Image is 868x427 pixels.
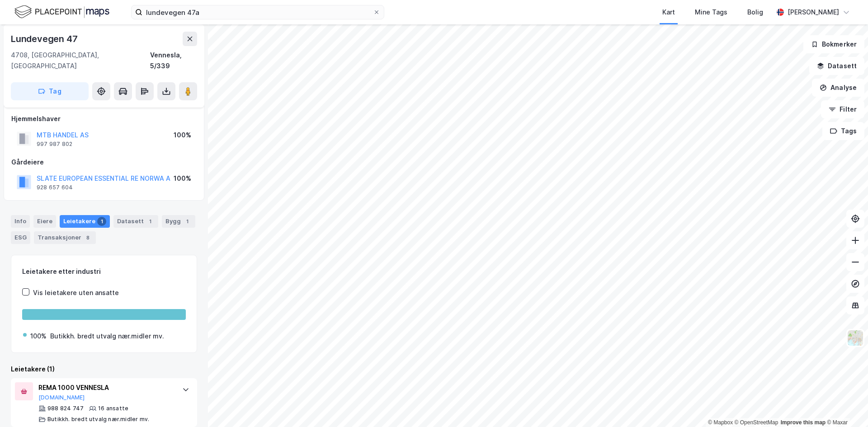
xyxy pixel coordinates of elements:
img: logo.f888ab2527a4732fd821a326f86c7f29.svg [14,4,109,20]
div: Bolig [747,7,763,18]
div: Vis leietakere uten ansatte [33,287,119,298]
div: Datasett [113,215,158,228]
a: Improve this map [781,419,826,426]
div: 100% [30,331,47,342]
a: OpenStreetMap [735,419,778,426]
div: Hjemmelshaver [11,113,197,124]
img: Z [847,329,864,347]
div: 100% [174,173,191,184]
div: Leietakere [60,215,110,228]
button: Tag [11,82,89,100]
button: Analyse [812,79,864,97]
button: Bokmerker [803,35,864,53]
div: 4708, [GEOGRAPHIC_DATA], [GEOGRAPHIC_DATA] [11,50,150,71]
div: Gårdeiere [11,157,197,168]
div: Info [11,215,30,228]
div: Mine Tags [695,7,727,18]
div: 1 [97,217,106,226]
button: [DOMAIN_NAME] [38,394,85,401]
div: 988 824 747 [47,405,84,412]
div: Kart [662,7,675,18]
div: 928 657 604 [37,184,73,191]
button: Filter [821,100,864,118]
div: 997 987 802 [37,141,72,148]
div: 1 [146,217,155,226]
div: Kontrollprogram for chat [823,384,868,427]
div: Butikkh. bredt utvalg nær.midler mv. [50,331,164,342]
div: Vennesla, 5/339 [150,50,197,71]
div: Leietakere etter industri [22,266,186,277]
input: Søk på adresse, matrikkel, gårdeiere, leietakere eller personer [142,5,373,19]
div: 16 ansatte [98,405,128,412]
iframe: Chat Widget [823,384,868,427]
button: Tags [822,122,864,140]
div: 8 [83,233,92,242]
div: Bygg [162,215,195,228]
div: REMA 1000 VENNESLA [38,382,173,393]
div: ESG [11,231,30,244]
div: [PERSON_NAME] [788,7,839,18]
div: 100% [174,130,191,141]
div: Transaksjoner [34,231,96,244]
div: Leietakere (1) [11,364,197,375]
div: Lundevegen 47 [11,32,79,46]
div: Eiere [33,215,56,228]
button: Datasett [809,57,864,75]
a: Mapbox [708,419,733,426]
div: Butikkh. bredt utvalg nær.midler mv. [47,416,149,423]
div: 1 [183,217,192,226]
